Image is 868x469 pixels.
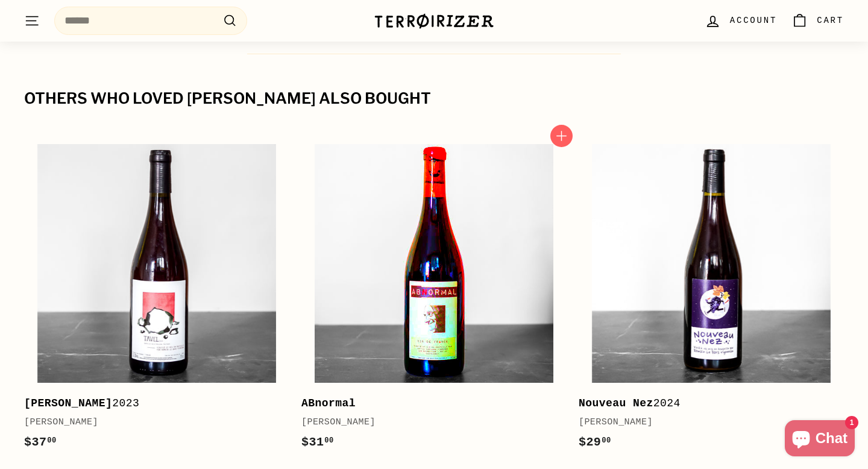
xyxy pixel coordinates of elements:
div: [PERSON_NAME] [24,415,277,430]
a: Cart [784,3,851,39]
span: $31 [301,435,334,449]
b: ABnormal [301,397,356,409]
b: Nouveau Nez [579,397,653,409]
div: Others who loved [PERSON_NAME] also bought [24,90,844,107]
a: [PERSON_NAME]2023[PERSON_NAME] [24,131,289,464]
div: [PERSON_NAME] [301,415,555,430]
span: Cart [817,14,844,27]
a: Nouveau Nez2024[PERSON_NAME] [579,131,844,464]
sup: 00 [47,436,56,445]
a: ABnormal [PERSON_NAME] [301,131,567,464]
sup: 00 [602,436,611,445]
b: [PERSON_NAME] [24,397,112,409]
div: 2023 [24,395,277,412]
div: [PERSON_NAME] [579,415,832,430]
a: Account [697,3,784,39]
span: $37 [24,435,57,449]
div: 2024 [579,395,832,412]
inbox-online-store-chat: Shopify online store chat [781,420,858,459]
span: Account [730,14,777,27]
sup: 00 [324,436,333,445]
span: $29 [579,435,611,449]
